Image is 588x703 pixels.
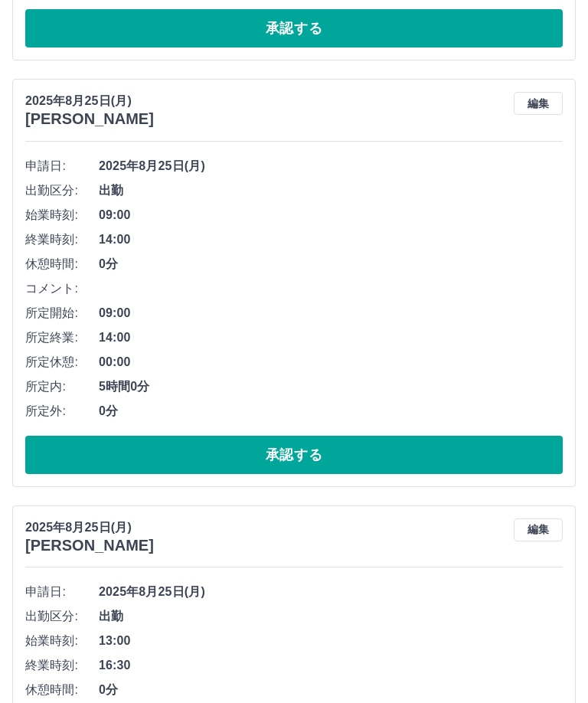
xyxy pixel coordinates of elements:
[99,255,563,273] span: 0分
[25,632,99,650] span: 始業時刻:
[25,9,563,47] button: 承認する
[99,656,563,675] span: 16:30
[25,378,99,396] span: 所定内:
[25,280,99,298] span: コメント:
[99,378,563,396] span: 5時間0分
[99,632,563,650] span: 13:00
[25,110,154,128] h3: [PERSON_NAME]
[25,353,99,371] span: 所定休憩:
[99,583,563,601] span: 2025年8月25日(月)
[25,681,99,699] span: 休憩時間:
[25,656,99,675] span: 終業時刻:
[99,304,563,322] span: 09:00
[99,353,563,371] span: 00:00
[99,157,563,175] span: 2025年8月25日(月)
[25,329,99,347] span: 所定終業:
[25,304,99,322] span: 所定開始:
[25,181,99,200] span: 出勤区分:
[25,92,154,110] p: 2025年8月25日(月)
[25,231,99,249] span: 終業時刻:
[99,329,563,347] span: 14:00
[25,402,99,420] span: 所定外:
[99,206,563,224] span: 09:00
[99,681,563,699] span: 0分
[99,402,563,420] span: 0分
[99,607,563,626] span: 出勤
[514,518,563,541] button: 編集
[25,157,99,175] span: 申請日:
[25,436,563,474] button: 承認する
[25,607,99,626] span: 出勤区分:
[514,92,563,115] button: 編集
[99,181,563,200] span: 出勤
[25,255,99,273] span: 休憩時間:
[99,231,563,249] span: 14:00
[25,537,154,554] h3: [PERSON_NAME]
[25,206,99,224] span: 始業時刻:
[25,583,99,601] span: 申請日:
[25,518,154,537] p: 2025年8月25日(月)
